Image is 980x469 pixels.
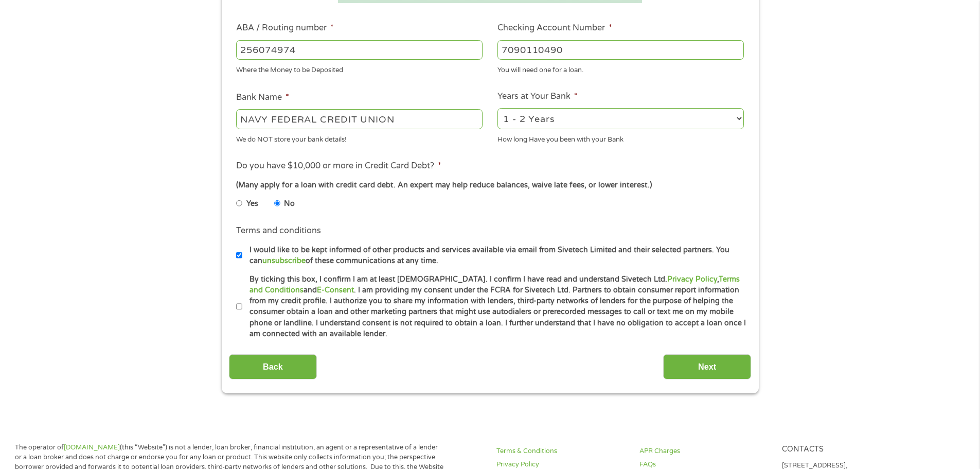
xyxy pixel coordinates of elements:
input: Back [229,354,317,379]
label: I would like to be kept informed of other products and services available via email from Sivetech... [242,245,747,267]
div: Where the Money to be Deposited [236,62,483,76]
label: Years at Your Bank [497,91,578,102]
label: Checking Account Number [497,23,612,33]
a: Privacy Policy [667,275,717,284]
div: We do NOT store your bank details! [236,131,483,145]
a: unsubscribe [262,256,306,265]
a: Terms & Conditions [496,446,627,456]
label: ABA / Routing number [236,23,334,33]
div: (Many apply for a loan with credit card debt. An expert may help reduce balances, waive late fees... [236,180,743,191]
label: No [284,198,295,210]
a: E-Consent [317,286,354,294]
a: Terms and Conditions [250,275,740,294]
div: How long Have you been with your Bank [497,131,744,145]
label: Yes [246,198,258,210]
a: APR Charges [639,446,770,456]
label: Do you have $10,000 or more in Credit Card Debt? [236,161,441,171]
label: Terms and conditions [236,225,321,236]
label: By ticking this box, I confirm I am at least [DEMOGRAPHIC_DATA]. I confirm I have read and unders... [242,274,747,340]
div: You will need one for a loan. [497,62,744,76]
h4: Contacts [782,445,913,455]
a: [DOMAIN_NAME] [64,443,120,451]
input: 345634636 [497,40,744,60]
input: 263177916 [236,40,483,60]
label: Bank Name [236,92,289,103]
input: Next [663,354,751,379]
